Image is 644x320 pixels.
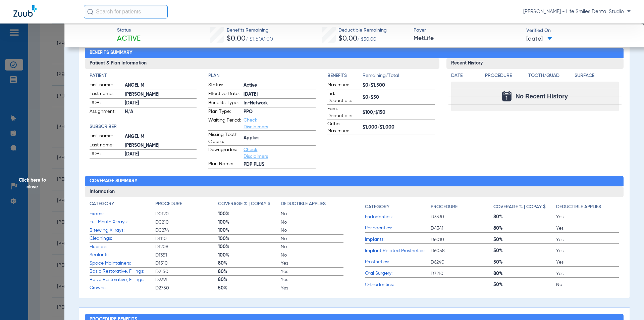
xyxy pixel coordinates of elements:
[125,82,197,89] span: ANGEL M
[90,252,155,259] span: Sealants:
[493,200,556,213] app-breakdown-title: Coverage % | Copay $
[493,259,556,266] span: 50%
[218,252,281,259] span: 100%
[431,247,493,254] span: D6058
[363,124,435,131] span: $1,000/$1,000
[556,203,601,211] h4: Deductible Applies
[493,225,556,232] span: 80%
[218,285,281,291] span: 50%
[208,117,241,130] span: Waiting Period:
[117,34,141,44] span: Active
[556,270,619,277] span: Yes
[208,146,241,160] span: Downgrades:
[281,276,343,283] span: Yes
[125,142,197,149] span: [PERSON_NAME]
[90,133,122,141] span: First name:
[218,235,281,242] span: 100%
[431,236,493,243] span: D6010
[327,121,360,135] span: Ortho Maximum:
[414,27,521,34] span: Payer
[90,72,197,79] h4: Patient
[218,243,281,250] span: 100%
[431,203,458,211] h4: Procedure
[13,5,37,17] img: Zuub Logo
[244,161,316,168] span: PDP PLUS
[218,268,281,275] span: 80%
[125,133,197,140] span: ANGEL M
[155,268,218,275] span: D2150
[208,161,241,169] span: Plan Name:
[155,260,218,267] span: D1510
[218,276,281,283] span: 80%
[155,285,218,291] span: D2750
[575,72,619,82] app-breakdown-title: Surface
[155,235,218,242] span: D1110
[155,219,218,226] span: D0210
[281,200,326,208] h4: Deductible Applies
[365,259,431,266] span: Prosthetics:
[90,200,155,210] app-breakdown-title: Category
[218,211,281,217] span: 100%
[244,135,316,142] span: Applies
[528,72,573,82] app-breakdown-title: Tooth/Quad
[281,219,343,226] span: No
[218,200,281,210] app-breakdown-title: Coverage % | Copay $
[363,82,435,89] span: $0/$1,500
[431,270,493,277] span: D7210
[610,288,644,320] div: Chat Widget
[155,243,218,250] span: D1208
[556,200,619,213] app-breakdown-title: Deductible Applies
[125,108,197,116] span: N/A
[90,227,155,234] span: Bitewing X-rays:
[493,270,556,277] span: 80%
[85,58,439,69] h3: Patient & Plan Information
[244,91,316,98] span: [DATE]
[218,260,281,267] span: 80%
[502,91,512,101] img: Calendar
[90,211,155,218] span: Exams:
[90,200,114,208] h4: Category
[90,219,155,226] span: Full Mouth X-rays:
[84,5,168,18] input: Search for patients
[365,200,431,213] app-breakdown-title: Category
[90,123,197,130] app-breakdown-title: Subscriber
[85,48,624,58] h2: Benefits Summary
[414,34,521,43] span: MetLife
[493,203,546,211] h4: Coverage % | Copay $
[90,268,155,275] span: Basic Restorative, Fillings:
[363,94,435,101] span: $0/$50
[327,105,360,120] span: Fam. Deductible:
[327,82,360,90] span: Maximum:
[523,8,631,15] span: [PERSON_NAME] - Life Smiles Dental Studio
[125,151,197,158] span: [DATE]
[155,276,218,283] span: D2391
[90,243,155,250] span: Fluoride:
[244,147,268,159] a: Check Disclaimers
[485,72,526,82] app-breakdown-title: Procedure
[327,72,363,79] h4: Benefits
[493,214,556,220] span: 80%
[281,200,343,210] app-breakdown-title: Deductible Applies
[155,200,182,208] h4: Procedure
[357,37,376,42] span: / $50.00
[365,225,431,232] span: Periodontics:
[556,259,619,266] span: Yes
[431,200,493,213] app-breakdown-title: Procedure
[281,260,343,267] span: Yes
[575,72,619,79] h4: Surface
[208,72,316,79] app-breakdown-title: Plan
[90,108,122,116] span: Assignment:
[90,82,122,90] span: First name:
[155,252,218,259] span: D1351
[125,91,197,98] span: [PERSON_NAME]
[556,225,619,232] span: Yes
[526,35,552,43] span: [DATE]
[90,99,122,107] span: DOB:
[208,108,241,116] span: Plan Type:
[244,118,268,129] a: Check Disclaimers
[446,58,624,69] h3: Recent History
[85,186,624,197] h3: Information
[90,235,155,242] span: Cleanings:
[87,9,93,15] img: Search Icon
